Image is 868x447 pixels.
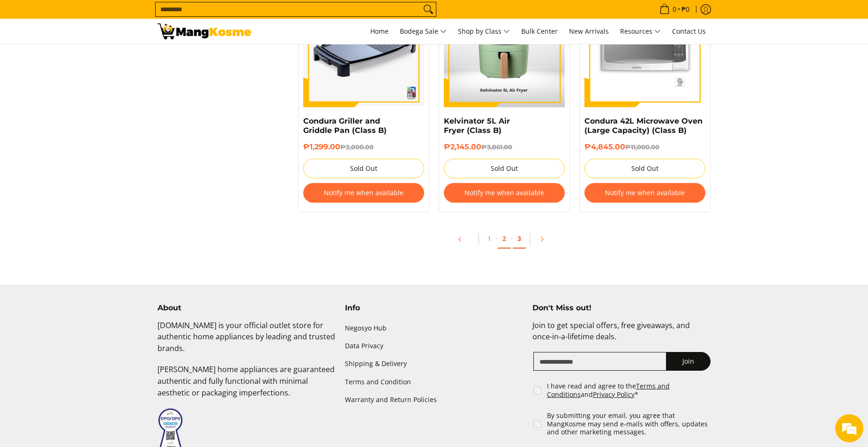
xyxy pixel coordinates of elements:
[521,27,558,36] span: Bulk Center
[444,159,565,178] button: Sold Out
[444,117,510,135] a: Kelvinator 5L Air Fryer (Class B)
[532,303,711,313] h4: Don't Miss out!
[584,142,705,152] h6: ₱4,845.00
[400,26,447,37] span: Bodega Sale
[513,229,526,249] a: 3
[395,19,451,44] a: Bodega Sale
[345,355,523,373] a: Shipping & Delivery
[157,320,336,364] p: [DOMAIN_NAME] is your official outlet store for authentic home appliances by leading and trusted ...
[303,142,424,152] h6: ₱1,299.00
[584,159,705,178] button: Sold Out
[496,234,498,243] span: ·
[157,303,336,313] h4: About
[547,381,670,399] a: Terms and Conditions
[157,23,251,39] img: Small Appliances l Mang Kosme: Home Appliances Warehouse Sale | Page 2
[532,320,711,352] p: Join to get special offers, free giveaways, and once-in-a-lifetime deals.
[620,26,661,37] span: Resources
[666,352,711,371] button: Join
[511,234,513,243] span: ·
[498,229,511,249] a: 2
[625,143,659,151] del: ₱11,000.00
[453,19,515,44] a: Shop by Class
[444,142,565,152] h6: ₱2,145.00
[261,19,711,44] nav: Main Menu
[547,411,711,436] label: By submitting your email, you agree that MangKosme may send e-mails with offers, updates and othe...
[672,27,706,36] span: Contact Us
[421,2,436,16] button: Search
[667,19,711,44] a: Contact Us
[564,19,614,44] a: New Arrivals
[370,27,389,36] span: Home
[345,373,523,391] a: Terms and Condition
[303,159,424,178] button: Sold Out
[657,4,692,15] span: •
[481,143,512,151] del: ₱3,861.00
[345,320,523,337] a: Negosyo Hub
[293,227,715,256] ul: Pagination
[547,382,711,398] label: I have read and agree to the and *
[584,117,703,135] a: Condura 42L Microwave Oven (Large Capacity) (Class B)
[345,303,523,313] h4: Info
[458,26,510,37] span: Shop by Class
[593,390,635,399] a: Privacy Policy
[569,27,609,36] span: New Arrivals
[671,6,678,13] span: 0
[303,183,424,203] button: Notify me when available
[366,19,393,44] a: Home
[340,143,374,151] del: ₱3,000.00
[483,229,496,248] a: 1
[516,19,562,44] a: Bulk Center
[345,391,523,409] a: Warranty and Return Policies
[680,6,691,13] span: ₱0
[444,183,565,203] button: Notify me when available
[345,337,523,355] a: Data Privacy
[303,117,387,135] a: Condura Griller and Griddle Pan (Class B)
[615,19,666,44] a: Resources
[584,183,705,203] button: Notify me when available
[157,364,336,408] p: [PERSON_NAME] home appliances are guaranteed authentic and fully functional with minimal aestheti...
